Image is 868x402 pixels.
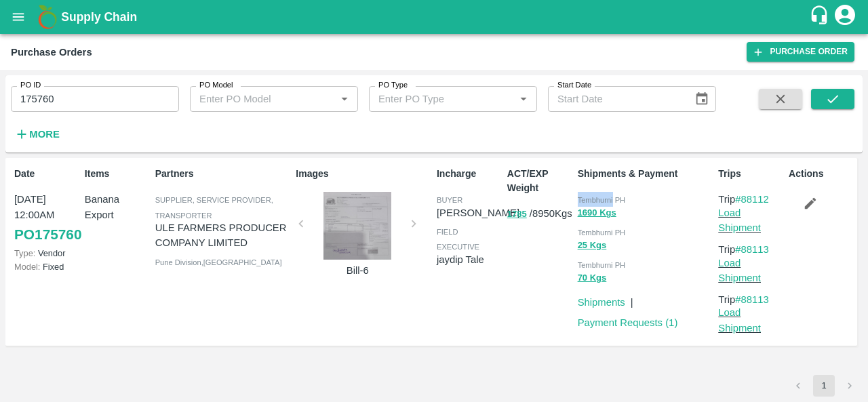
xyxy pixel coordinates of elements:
span: Tembhurni PH [578,196,626,204]
label: PO Model [199,80,233,91]
div: Purchase Orders [11,43,92,61]
a: Load Shipment [718,207,761,233]
p: Trip [718,292,783,307]
p: Fixed [14,260,79,273]
button: 25 Kgs [578,238,607,254]
span: Model: [14,262,40,272]
input: Enter PO Type [373,90,493,108]
span: Pune Division , [GEOGRAPHIC_DATA] [155,258,282,266]
p: Bill-6 [307,263,408,278]
button: Open [336,90,353,108]
p: / 8950 Kgs [507,206,572,222]
p: Vendor [14,247,79,260]
p: Incharge [437,167,502,181]
p: [PERSON_NAME] [437,205,519,220]
a: #88113 [735,294,769,305]
p: Actions [789,167,854,181]
p: ULE FARMERS PRODUCER COMPANY LIMITED [155,220,291,251]
p: Trip [718,192,783,207]
label: Start Date [557,80,591,91]
p: Date [14,167,79,181]
a: #88113 [735,244,769,255]
a: PO175760 [14,222,81,247]
label: PO ID [20,80,41,91]
button: 1785 [507,207,527,222]
p: Items [85,167,150,181]
span: Type: [14,248,35,258]
span: field executive [437,228,479,251]
button: More [11,123,63,146]
label: PO Type [378,80,408,91]
p: Trips [718,167,783,181]
a: Supply Chain [61,7,809,26]
nav: pagination navigation [785,375,863,397]
b: Supply Chain [61,10,137,24]
div: | [625,289,633,310]
span: Supplier, Service Provider, Transporter [155,196,273,219]
a: Payment Requests (1) [578,317,678,328]
strong: More [29,129,60,140]
img: logo [34,3,61,31]
a: Load Shipment [718,258,761,283]
p: Trip [718,242,783,257]
button: Choose date [689,86,715,112]
button: 1690 Kgs [578,205,616,221]
p: Banana Export [85,192,150,222]
p: ACT/EXP Weight [507,167,572,195]
a: Shipments [578,297,625,308]
p: jaydip Tale [437,252,502,267]
button: open drawer [3,1,34,33]
span: Tembhurni PH [578,261,626,269]
p: Images [296,167,431,181]
p: Shipments & Payment [578,167,713,181]
div: account of current user [833,3,857,31]
span: buyer [437,196,462,204]
p: [DATE] 12:00AM [14,192,79,222]
p: Partners [155,167,291,181]
button: Open [515,90,532,108]
button: page 1 [813,375,835,397]
input: Start Date [548,86,684,112]
span: Tembhurni PH [578,228,626,237]
a: Load Shipment [718,307,761,333]
button: 70 Kgs [578,270,607,286]
a: #88112 [735,194,769,205]
input: Enter PO Model [194,90,314,108]
input: Enter PO ID [11,86,179,112]
a: Purchase Order [747,42,854,62]
div: customer-support [809,5,833,29]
